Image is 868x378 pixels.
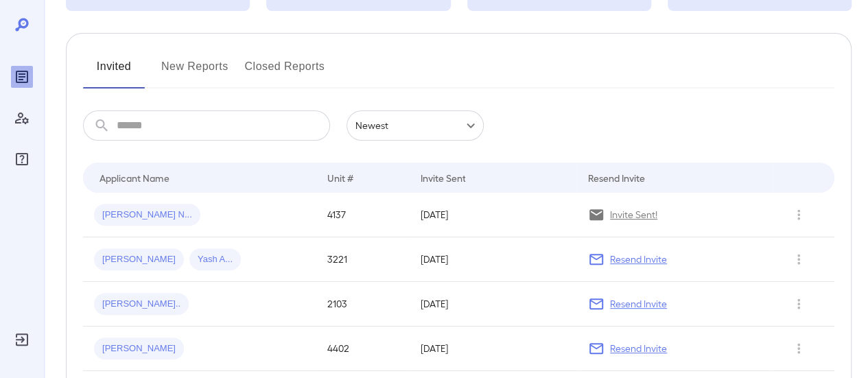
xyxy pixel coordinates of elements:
p: Resend Invite [610,252,667,266]
button: Row Actions [788,293,810,315]
td: 3221 [316,237,410,282]
button: New Reports [161,56,228,88]
td: 4402 [316,327,410,371]
div: Reports [11,66,33,88]
p: Resend Invite [610,342,667,355]
td: [DATE] [409,327,577,371]
button: Row Actions [788,338,810,359]
div: Invite Sent [420,169,465,186]
td: [DATE] [409,193,577,237]
td: 4137 [316,193,410,237]
span: [PERSON_NAME] [94,253,184,266]
div: FAQ [11,148,33,170]
span: [PERSON_NAME] [94,342,184,355]
div: Resend Invite [588,169,645,186]
button: Invited [83,56,145,88]
div: Unit # [327,169,353,186]
button: Row Actions [788,204,810,226]
div: Log Out [11,329,33,351]
button: Closed Reports [245,56,325,88]
td: [DATE] [409,237,577,282]
p: Invite Sent! [610,208,657,222]
span: [PERSON_NAME] N... [94,209,200,222]
span: [PERSON_NAME].. [94,298,189,311]
div: Newest [347,110,484,141]
td: [DATE] [409,282,577,327]
p: Resend Invite [610,297,667,311]
span: Yash A... [189,253,241,266]
button: Row Actions [788,248,810,270]
div: Manage Users [11,107,33,129]
td: 2103 [316,282,410,327]
div: Applicant Name [99,169,169,186]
